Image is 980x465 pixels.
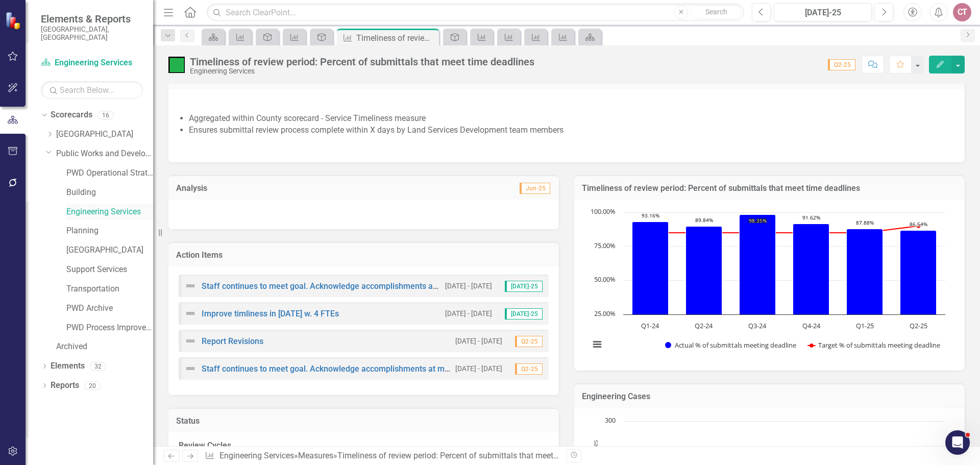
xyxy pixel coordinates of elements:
text: 300 [605,415,616,425]
a: Transportation [66,283,153,295]
text: Q2-25 [910,321,927,330]
div: » » [205,450,559,462]
a: Building [66,187,153,199]
a: Engineering Services [219,451,294,460]
text: Q1-24 [641,321,659,330]
path: Q4-24, 91.62303665. Actual % of submittals meeting deadline. [793,224,829,315]
div: 20 [84,381,101,390]
text: 91.62% [802,214,820,221]
button: View chart menu, Chart [590,337,604,352]
a: PWD Archive [66,303,153,314]
img: Not Defined [184,335,197,347]
text: 87.88% [856,219,874,226]
h3: Action Items [176,251,551,260]
span: Elements & Reports [41,13,143,25]
path: Q1-24, 93.16239316. Actual % of submittals meeting deadline. [632,222,669,315]
input: Search ClearPoint... [207,4,744,21]
small: [DATE] - [DATE] [445,281,492,291]
img: Not Defined [184,307,197,320]
text: Q4-24 [802,321,821,330]
div: [DATE]-25 [777,7,868,19]
a: PWD Process Improvements [66,322,153,334]
text: 93.16% [642,212,659,219]
span: Q2-25 [828,59,855,70]
button: CT [953,3,971,21]
h3: Status [176,417,551,426]
a: Planning [66,225,153,237]
text: 89.84% [695,216,713,224]
h3: Timeliness of review period: Percent of submittals that meet time deadlines [582,184,957,193]
small: [DATE] - [DATE] [455,364,502,374]
img: ClearPoint Strategy [5,12,23,30]
a: Report Revisions [202,336,263,346]
a: Measures [298,451,333,460]
a: Elements [51,360,85,372]
input: Search Below... [41,81,143,99]
span: Q2-25 [515,336,543,347]
h3: Engineering Cases [582,392,957,401]
text: 100.00% [591,207,616,216]
path: Q2-25, 90. Target % of submittals meeting deadline. [917,224,921,228]
text: 75.00% [594,241,616,250]
text: 98.35% [749,217,767,224]
span: [DATE]-25 [505,281,543,292]
span: Jun-25 [520,183,550,194]
a: Staff continues to meet goal. Acknowledge accomplishments at monthly staff meeting. [202,364,521,374]
img: Not Defined [184,362,197,375]
small: [DATE] - [DATE] [455,336,502,346]
img: On Target [168,57,185,73]
text: 25.00% [594,309,616,318]
path: Q1-25, 87.87878788. Actual % of submittals meeting deadline. [847,229,883,315]
div: Timeliness of review period: Percent of submittals that meet time deadlines [337,451,608,460]
a: Improve timliness in [DATE] w. 4 FTEs [202,309,339,319]
div: 16 [97,111,114,119]
li: Ensures submittal review process complete within X days by Land Services Development team members [189,125,954,136]
path: Q2-25, 86.53846154. Actual % of submittals meeting deadline. [900,231,937,315]
a: [GEOGRAPHIC_DATA] [66,244,153,256]
a: Reports [51,380,79,391]
h3: Analysis [176,184,362,193]
text: 200 [605,446,616,455]
a: Engineering Services [41,57,143,69]
span: Aggregated within County scorecard - Service Timeliness measure [189,113,426,123]
text: Q1-25 [856,321,874,330]
svg: Interactive chart [584,207,950,360]
div: 32 [90,362,106,371]
div: Timeliness of review period: Percent of submittals that meet time deadlines [356,32,436,44]
g: Actual % of submittals meeting deadline, series 1 of 2. Bar series with 6 bars. [632,215,937,315]
a: Scorecards [51,109,92,121]
span: Search [705,8,727,16]
strong: Review Cycles [179,440,231,450]
div: Chart. Highcharts interactive chart. [584,207,954,360]
div: Engineering Services [190,67,534,75]
iframe: Intercom live chat [945,430,970,455]
text: 191 [792,444,801,451]
path: Q3-24, 98.34710744. Actual % of submittals meeting deadline. [740,215,776,315]
button: Search [691,5,742,19]
text: 50.00% [594,275,616,284]
div: Timeliness of review period: Percent of submittals that meet time deadlines [190,56,534,67]
a: [GEOGRAPHIC_DATA] [56,129,153,140]
path: Q2-24, 89.84375. Actual % of submittals meeting deadline. [686,227,722,315]
small: [GEOGRAPHIC_DATA], [GEOGRAPHIC_DATA] [41,25,143,42]
img: Not Defined [184,280,197,292]
span: [DATE]-25 [505,308,543,320]
a: Engineering Services [66,206,153,218]
button: Show Target % of submittals meeting deadline [808,340,941,350]
small: [DATE] - [DATE] [445,309,492,319]
span: Q2-25 [515,363,543,375]
button: Show Actual % of submittals meeting deadline [665,340,797,350]
a: Staff continues to meet goal. Acknowledge accomplishments at monthly staff meeting. [202,281,521,291]
text: 86.54% [910,221,927,228]
a: Public Works and Development [56,148,153,160]
text: Q2-24 [695,321,713,330]
a: PWD Operational Strategy [66,167,153,179]
text: Q3-24 [748,321,767,330]
a: Archived [56,341,153,353]
a: Support Services [66,264,153,276]
button: [DATE]-25 [774,3,872,21]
